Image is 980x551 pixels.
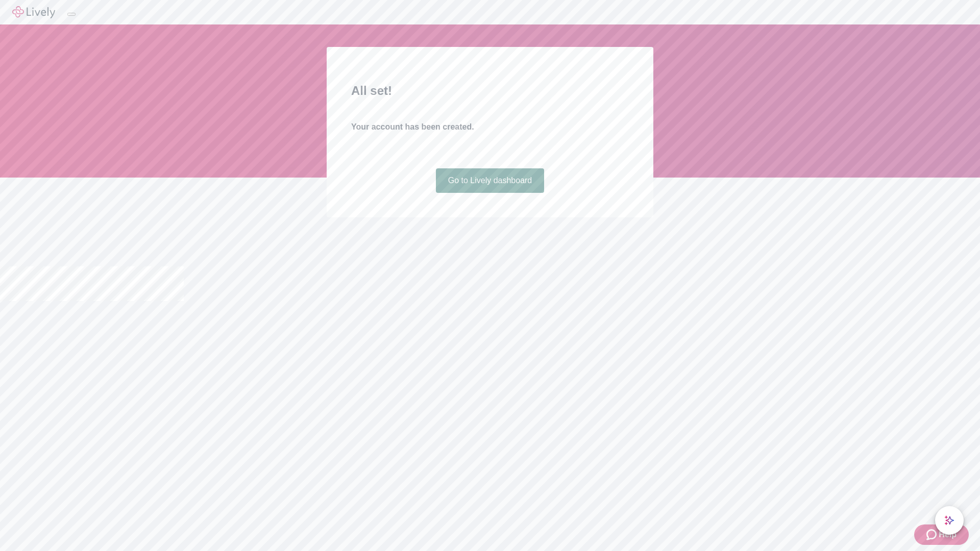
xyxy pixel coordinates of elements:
[935,506,964,535] button: chat
[67,13,76,16] button: Log out
[939,529,957,541] span: Help
[351,121,629,133] h4: Your account has been created.
[926,529,939,541] svg: Zendesk support icon
[351,82,629,100] h2: All set!
[436,168,545,193] a: Go to Lively dashboard
[12,6,55,18] img: Lively
[914,524,969,545] button: Zendesk support iconHelp
[944,515,954,525] svg: Lively AI Assistant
